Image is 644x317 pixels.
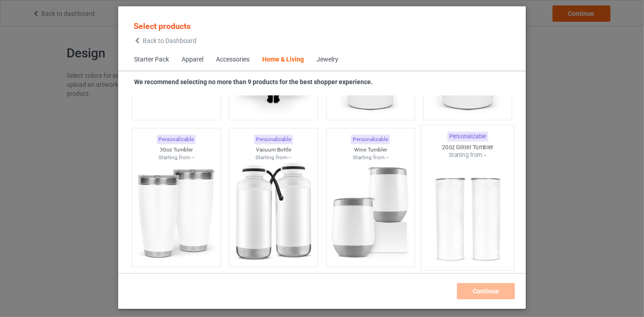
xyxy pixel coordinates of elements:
[317,55,338,64] div: Jewelry
[216,55,250,64] div: Accessories
[132,146,221,154] div: 30oz Tumbler
[330,161,411,262] img: regular.jpg
[229,146,317,154] div: Vacuum Bottle
[229,154,317,161] div: Starting from --
[233,161,314,262] img: regular.jpg
[132,154,221,161] div: Starting from --
[136,161,217,262] img: regular.jpg
[447,132,488,142] div: Personalizable
[254,135,293,144] div: Personalizable
[134,78,373,85] strong: We recommend selecting no more than 9 products for the best shopper experience.
[327,146,415,154] div: Wine Tumbler
[134,21,191,31] span: Select products
[351,135,390,144] div: Personalizable
[143,37,197,44] span: Back to Dashboard
[157,135,196,144] div: Personalizable
[182,55,203,64] div: Apparel
[421,151,514,159] div: Starting from --
[425,159,510,265] img: regular.jpg
[262,55,304,64] div: Home & Living
[421,143,514,151] div: 20oz Glitter Tumbler
[327,154,415,161] div: Starting from --
[128,49,175,71] span: Starter Pack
